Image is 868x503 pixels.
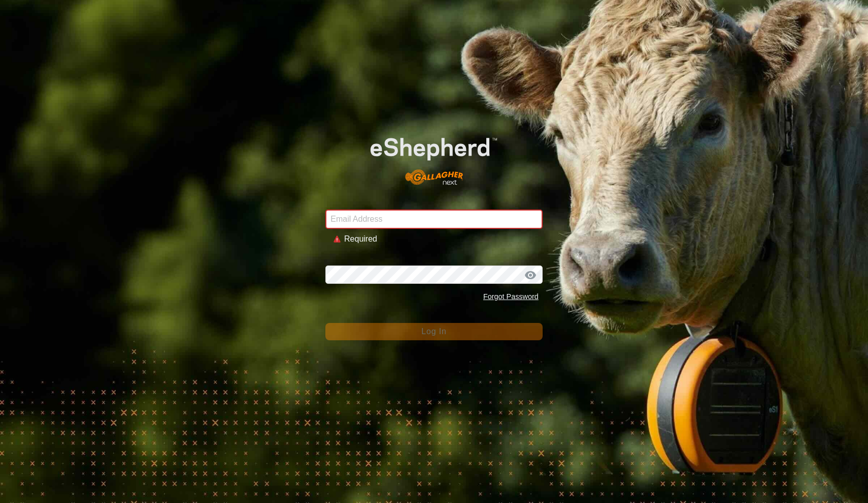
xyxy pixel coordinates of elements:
button: Log In [325,323,543,340]
input: Email Address [325,210,543,229]
a: Forgot Password [483,292,539,301]
span: Log In [421,327,446,336]
img: E-shepherd Logo [347,120,521,194]
div: Required [344,233,535,245]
